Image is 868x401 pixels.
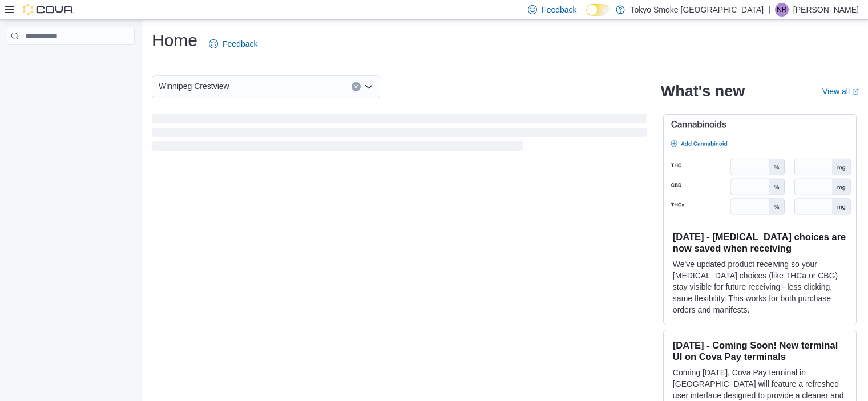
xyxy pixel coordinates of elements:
[775,3,789,17] div: Nicole Rusnak
[223,38,257,50] span: Feedback
[159,79,229,93] span: Winnipeg Crestview
[7,47,135,75] nav: Complex example
[852,88,859,95] svg: External link
[822,87,859,96] a: View allExternal link
[631,3,764,17] p: Tokyo Smoke [GEOGRAPHIC_DATA]
[204,33,262,55] a: Feedback
[793,3,859,17] p: [PERSON_NAME]
[673,231,847,254] h3: [DATE] - [MEDICAL_DATA] choices are now saved when receiving
[152,29,197,52] h1: Home
[586,4,610,16] input: Dark Mode
[352,82,361,91] button: Clear input
[673,258,847,315] p: We've updated product receiving so your [MEDICAL_DATA] choices (like THCa or CBG) stay visible fo...
[673,339,847,362] h3: [DATE] - Coming Soon! New terminal UI on Cova Pay terminals
[364,82,373,91] button: Open list of options
[23,4,74,15] img: Cova
[777,3,786,17] span: NR
[768,3,770,17] p: |
[661,82,745,100] h2: What's new
[542,4,576,15] span: Feedback
[152,116,647,153] span: Loading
